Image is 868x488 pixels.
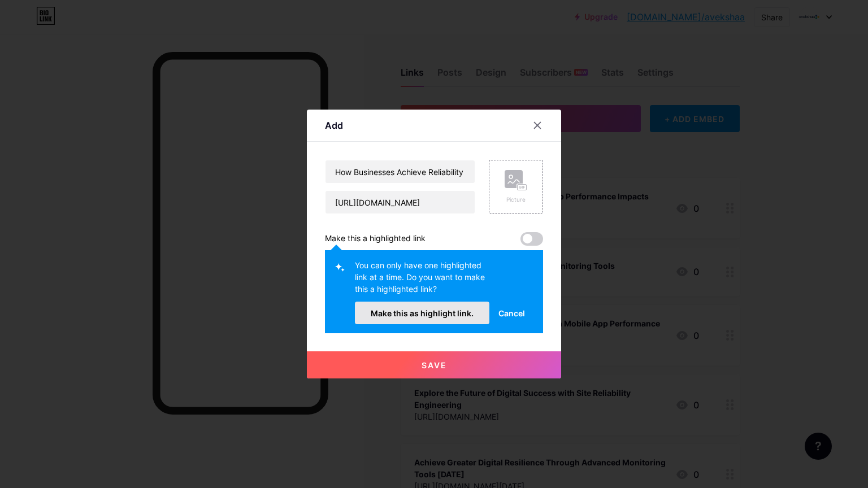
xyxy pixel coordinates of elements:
[505,195,527,204] div: Picture
[489,302,534,324] button: Cancel
[355,259,489,302] div: You can only have one highlighted link at a time. Do you want to make this a highlighted link?
[355,302,489,324] button: Make this as highlight link.
[371,308,474,318] span: Make this as highlight link.
[325,232,426,246] div: Make this a highlighted link
[422,360,447,370] span: Save
[498,307,525,319] span: Cancel
[325,119,343,132] div: Add
[307,351,561,378] button: Save
[325,160,475,183] input: Title
[325,191,475,213] input: URL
